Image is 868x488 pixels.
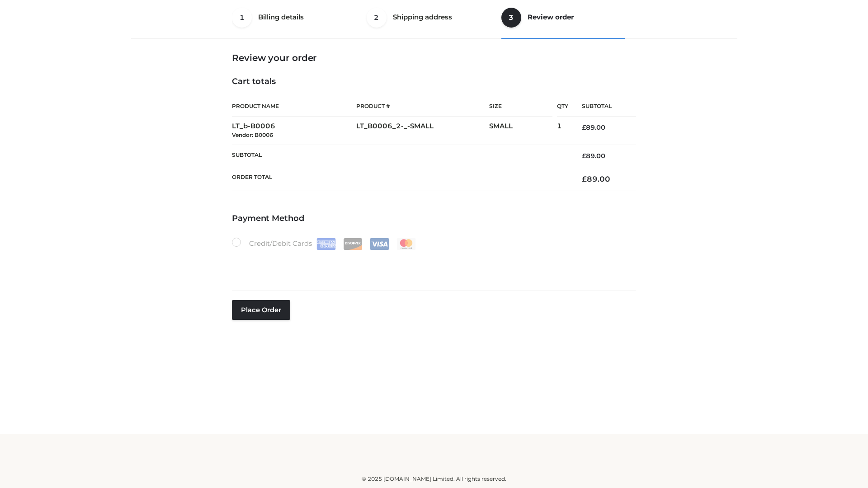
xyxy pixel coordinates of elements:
iframe: Secure payment input frame [230,248,634,281]
bdi: 89.00 [582,174,610,183]
th: Product # [356,96,489,117]
th: Order Total [232,167,568,191]
button: Place order [232,300,290,320]
h4: Cart totals [232,77,636,87]
label: Credit/Debit Cards [232,238,417,250]
span: £ [582,174,587,183]
img: Discover [343,238,363,250]
img: Visa [370,238,389,250]
th: Product Name [232,96,356,117]
div: © 2025 [DOMAIN_NAME] Limited. All rights reserved. [134,474,734,483]
th: Subtotal [568,96,636,117]
h3: Review your order [232,52,636,63]
small: Vendor: B0006 [232,131,273,138]
td: LT_B0006_2-_-SMALL [356,117,489,145]
th: Subtotal [232,145,568,167]
span: £ [582,123,586,131]
th: Size [489,96,552,117]
bdi: 89.00 [582,123,605,131]
img: Mastercard [396,238,416,250]
td: SMALL [489,117,557,145]
img: Amex [316,238,336,250]
th: Qty [557,96,568,117]
bdi: 89.00 [582,152,605,160]
td: LT_b-B0006 [232,117,356,145]
span: £ [582,152,586,160]
td: 1 [557,117,568,145]
h4: Payment Method [232,214,636,224]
